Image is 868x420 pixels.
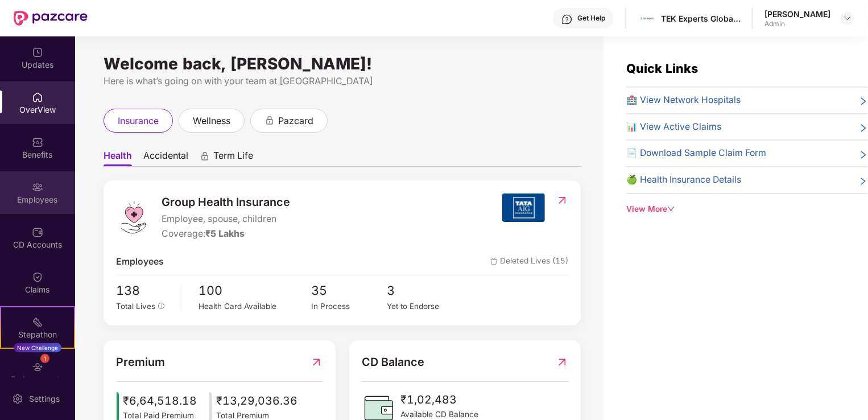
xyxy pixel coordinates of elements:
[158,303,165,310] span: info-circle
[311,300,386,312] div: In Process
[311,353,323,371] img: RedirectIcon
[104,150,132,166] span: Health
[117,255,164,269] span: Employees
[12,393,23,405] img: svg+xml;base64,PHN2ZyBpZD0iU2V0dGluZy0yMHgyMCIgeG1sbnM9Imh0dHA6Ly93d3cudzMub3JnLzIwMDAvc3ZnIiB3aW...
[626,203,868,216] div: View More
[264,115,275,125] div: animation
[213,150,253,166] span: Term Life
[639,10,656,27] img: Tek%20Experts%20logo%20(002)%20(002).png
[764,19,830,28] div: Admin
[387,300,462,312] div: Yet to Endorse
[843,14,852,23] img: svg+xml;base64,PHN2ZyBpZD0iRHJvcGRvd24tMzJ4MzIiIHhtbG5zPSJodHRwOi8vd3d3LnczLm9yZy8yMDAwL3N2ZyIgd2...
[764,9,830,19] div: [PERSON_NAME]
[400,391,478,409] span: ₹1,02,483
[193,114,230,128] span: wellness
[362,353,424,371] span: CD Balance
[859,149,868,160] span: right
[577,14,605,23] div: Get Help
[162,212,291,227] span: Employee, spouse, children
[556,353,568,371] img: RedirectIcon
[32,271,43,283] img: svg+xml;base64,PHN2ZyBpZD0iQ2xhaW0iIHhtbG5zPSJodHRwOi8vd3d3LnczLm9yZy8yMDAwL3N2ZyIgd2lkdGg9IjIwIi...
[387,281,462,300] span: 3
[1,329,74,340] div: Stepathon
[200,151,210,161] div: animation
[199,281,312,300] span: 100
[859,175,868,187] span: right
[32,361,43,373] img: svg+xml;base64,PHN2ZyBpZD0iRW5kb3JzZW1lbnRzIiB4bWxucz0iaHR0cDovL3d3dy53My5vcmcvMjAwMC9zdmciIHdpZH...
[26,393,63,405] div: Settings
[626,120,721,134] span: 📊 View Active Claims
[667,205,675,213] span: down
[117,200,151,234] img: logo
[117,353,166,371] span: Premium
[626,61,698,76] span: Quick Links
[162,227,291,241] div: Coverage:
[32,316,43,328] img: svg+xml;base64,PHN2ZyB4bWxucz0iaHR0cDovL3d3dy53My5vcmcvMjAwMC9zdmciIHdpZHRoPSIyMSIgaGVpZ2h0PSIyMC...
[40,354,49,363] div: 1
[561,14,573,25] img: svg+xml;base64,PHN2ZyBpZD0iSGVscC0zMngzMiIgeG1sbnM9Imh0dHA6Ly93d3cudzMub3JnLzIwMDAvc3ZnIiB3aWR0aD...
[32,137,43,148] img: svg+xml;base64,PHN2ZyBpZD0iQmVuZWZpdHMiIHhtbG5zPSJodHRwOi8vd3d3LnczLm9yZy8yMDAwL3N2ZyIgd2lkdGg9Ij...
[32,182,43,193] img: svg+xml;base64,PHN2ZyBpZD0iRW1wbG95ZWVzIiB4bWxucz0iaHR0cDovL3d3dy53My5vcmcvMjAwMC9zdmciIHdpZHRoPS...
[14,11,88,26] img: New Pazcare Logo
[859,122,868,134] span: right
[626,173,741,187] span: 🍏 Health Insurance Details
[490,258,498,265] img: deleteIcon
[859,96,868,108] span: right
[117,302,156,311] span: Total Lives
[626,93,741,108] span: 🏥 View Network Hospitals
[626,146,766,160] span: 📄 Download Sample Claim Form
[502,193,545,222] img: insurerIcon
[104,59,581,68] div: Welcome back, [PERSON_NAME]!
[117,281,173,300] span: 138
[311,281,386,300] span: 35
[32,227,43,238] img: svg+xml;base64,PHN2ZyBpZD0iQ0RfQWNjb3VudHMiIGRhdGEtbmFtZT0iQ0QgQWNjb3VudHMiIHhtbG5zPSJodHRwOi8vd3...
[162,193,291,211] span: Group Health Insurance
[490,255,568,269] span: Deleted Lives (15)
[32,92,43,103] img: svg+xml;base64,PHN2ZyBpZD0iSG9tZSIgeG1sbnM9Imh0dHA6Ly93d3cudzMub3JnLzIwMDAvc3ZnIiB3aWR0aD0iMjAiIG...
[199,300,312,312] div: Health Card Available
[216,392,297,410] span: ₹13,29,036.36
[123,392,197,410] span: ₹6,64,518.18
[278,114,313,128] span: pazcard
[556,195,568,206] img: RedirectIcon
[104,74,581,88] div: Here is what’s going on with your team at [GEOGRAPHIC_DATA]
[118,114,159,128] span: insurance
[143,150,188,166] span: Accidental
[14,343,61,352] div: New Challenge
[206,228,245,239] span: ₹5 Lakhs
[661,13,741,24] div: TEK Experts Global Limited
[32,47,43,58] img: svg+xml;base64,PHN2ZyBpZD0iVXBkYXRlZCIgeG1sbnM9Imh0dHA6Ly93d3cudzMub3JnLzIwMDAvc3ZnIiB3aWR0aD0iMj...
